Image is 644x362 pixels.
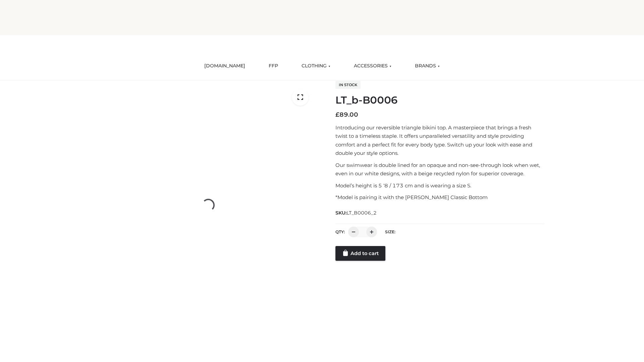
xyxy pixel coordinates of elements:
span: LT_B0006_2 [346,210,377,216]
label: Size: [385,229,395,234]
p: Our swimwear is double lined for an opaque and non-see-through look when wet, even in our white d... [335,161,544,178]
a: FFP [264,59,283,73]
a: Add to cart [335,246,385,261]
a: CLOTHING [297,59,335,73]
a: ACCESSORIES [349,59,396,73]
a: [DOMAIN_NAME] [199,59,250,73]
bdi: 89.00 [335,111,358,118]
a: BRANDS [410,59,445,73]
p: Model’s height is 5 ‘8 / 173 cm and is wearing a size S. [335,181,544,190]
p: *Model is pairing it with the [PERSON_NAME] Classic Bottom [335,193,544,202]
label: QTY: [335,229,345,234]
h1: LT_b-B0006 [335,94,544,106]
p: Introducing our reversible triangle bikini top. A masterpiece that brings a fresh twist to a time... [335,123,544,158]
span: In stock [335,81,361,89]
span: £ [335,111,339,118]
span: SKU: [335,209,377,217]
